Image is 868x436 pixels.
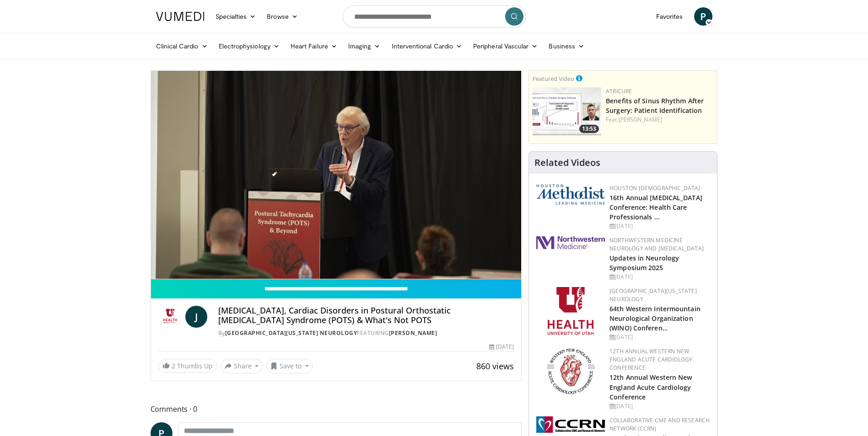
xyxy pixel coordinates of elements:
a: Favorites [651,7,689,26]
a: [PERSON_NAME] [389,329,437,337]
a: [GEOGRAPHIC_DATA][US_STATE] Neurology [225,329,357,337]
a: Browse [261,7,303,26]
a: Updates in Neurology Symposium 2025 [609,254,679,272]
a: P [694,7,712,26]
img: 5e4488cc-e109-4a4e-9fd9-73bb9237ee91.png.150x105_q85_autocrop_double_scale_upscale_version-0.2.png [536,184,605,205]
a: [PERSON_NAME] [619,116,662,123]
div: [DATE] [609,333,710,341]
div: [DATE] [609,222,710,230]
a: Business [543,37,590,55]
a: [GEOGRAPHIC_DATA][US_STATE] Neurology [609,287,697,303]
img: 0954f259-7907-4053-a817-32a96463ecc8.png.150x105_q85_autocrop_double_scale_upscale_version-0.2.png [545,347,596,395]
a: Imaging [343,37,386,55]
a: Heart Failure [285,37,343,55]
h4: [MEDICAL_DATA], Cardiac Disorders in Postural Orthostatic [MEDICAL_DATA] Syndrome (POTS) & What's... [218,306,514,325]
img: 982c273f-2ee1-4c72-ac31-fa6e97b745f7.png.150x105_q85_crop-smart_upscale.png [533,87,601,135]
a: Clinical Cardio [151,37,213,55]
a: 12th Annual Western New England Acute Cardiology Conference [609,347,692,372]
div: By FEATURING [218,329,514,337]
a: Northwestern Medicine Neurology and [MEDICAL_DATA] [609,236,704,252]
img: University of Utah Neurology [158,306,182,328]
a: Benefits of Sinus Rhythm After Surgery: Patient Identification [606,96,704,115]
a: 13:53 [533,87,601,135]
div: [DATE] [609,273,710,281]
img: f6362829-b0a3-407d-a044-59546adfd345.png.150x105_q85_autocrop_double_scale_upscale_version-0.2.png [548,287,593,335]
a: Electrophysiology [213,37,285,55]
a: J [185,306,207,328]
a: 16th Annual [MEDICAL_DATA] Conference: Health Care Professionals … [609,193,702,221]
a: Peripheral Vascular [468,37,543,55]
div: [DATE] [489,343,514,351]
h4: Related Videos [534,157,600,168]
a: 2 Thumbs Up [158,359,217,373]
input: Search topics, interventions [343,5,526,27]
a: 64th Western Intermountain Neurological Organization (WINO) Conferen… [609,304,701,332]
span: Comments 0 [151,403,522,415]
span: 2 [172,362,175,370]
div: Feat. [606,116,713,124]
small: Featured Video [533,74,574,83]
a: Interventional Cardio [386,37,468,55]
span: 13:53 [579,125,599,133]
button: Share [221,359,263,373]
a: Collaborative CME and Research Network (CCRN) [609,416,710,432]
img: 2a462fb6-9365-492a-ac79-3166a6f924d8.png.150x105_q85_autocrop_double_scale_upscale_version-0.2.jpg [536,236,605,249]
img: VuMedi Logo [156,12,205,21]
a: Houston [DEMOGRAPHIC_DATA] [609,184,700,192]
video-js: Video Player [151,71,522,279]
a: Specialties [210,7,262,26]
span: 860 views [476,361,514,372]
img: a04ee3ba-8487-4636-b0fb-5e8d268f3737.png.150x105_q85_autocrop_double_scale_upscale_version-0.2.png [536,416,605,433]
a: 12th Annual Western New England Acute Cardiology Conference [609,373,692,401]
div: [DATE] [609,402,710,410]
button: Save to [266,359,313,373]
a: AtriCure [606,87,632,95]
